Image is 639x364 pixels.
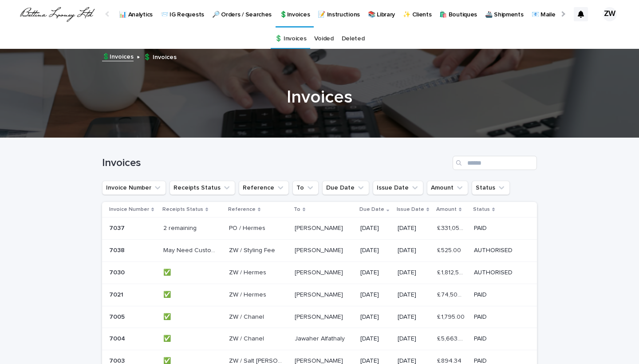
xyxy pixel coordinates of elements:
p: 💲 Invoices [143,51,177,61]
tr: 70387038 May Need Custom LI ReceiptMay Need Custom LI Receipt ZW / Styling FeeZW / Styling Fee [P... [102,240,537,262]
p: PO / Hermes [229,223,267,232]
p: 7030 [109,267,126,277]
p: Amount [436,205,457,214]
tr: 70057005 ✅✅ ZW / ChanelZW / Chanel [PERSON_NAME][PERSON_NAME] [DATE][DATE]£ 1,795.00£ 1,795.00 PAID [102,306,537,328]
button: Receipts Status [170,181,235,195]
a: 💲 Invoices [275,28,307,49]
tr: 70047004 ✅✅ ZW / ChanelZW / Chanel Jawaher AlfathalyJawaher Alfathaly [DATE][DATE]£ 5,663.00£ 5,6... [102,328,537,350]
p: AUTHORISED [474,269,515,277]
p: 7037 [109,223,126,232]
a: Deleted [342,28,365,49]
p: 7038 [109,245,126,254]
p: ZW / Chanel [229,312,266,321]
p: 7004 [109,333,127,343]
p: [DATE] [398,225,430,232]
p: [DATE] [398,335,430,343]
p: £ 525.00 [437,245,463,254]
h1: Invoices [102,87,537,108]
p: [DATE] [360,269,390,277]
p: £ 74,500.00 [437,289,467,299]
button: Due Date [322,181,369,195]
p: PAID [474,291,515,299]
p: 2 remaining [163,223,198,232]
tr: 70307030 ✅✅ ZW / HermesZW / Hermes [PERSON_NAME][PERSON_NAME] [DATE][DATE]£ 1,812,500.00£ 1,812,5... [102,261,537,284]
button: Invoice Number [102,181,166,195]
p: Receipts Status [162,205,203,214]
p: [PERSON_NAME] [295,289,345,299]
p: £ 5,663.00 [437,333,467,343]
p: [PERSON_NAME] [295,267,345,277]
p: PAID [474,335,515,343]
h1: Invoices [102,157,449,170]
p: [PERSON_NAME] [295,312,345,321]
p: [PERSON_NAME] [295,245,345,254]
p: [DATE] [360,291,390,299]
p: Reference [228,205,256,214]
button: Amount [427,181,468,195]
p: Jawaher Alfathaly [295,333,347,343]
p: [DATE] [360,247,390,254]
p: ✅ [163,267,173,277]
p: 7021 [109,289,125,299]
img: QrlGXtfQB20I3e430a3E [18,5,96,23]
p: [DATE] [398,291,430,299]
p: £ 1,795.00 [437,312,466,321]
button: Issue Date [373,181,423,195]
p: AUTHORISED [474,247,515,254]
tr: 70217021 ✅✅ ZW / HermesZW / Hermes [PERSON_NAME][PERSON_NAME] [DATE][DATE]£ 74,500.00£ 74,500.00 ... [102,284,537,306]
p: PAID [474,225,515,232]
p: 7005 [109,312,126,321]
p: Issue Date [397,205,424,214]
p: [DATE] [398,313,430,321]
input: Search [453,156,537,170]
p: ✅ [163,289,173,299]
p: ✅ [163,333,173,343]
a: 💲Invoices [102,51,134,61]
button: To [292,181,319,195]
p: [DATE] [398,247,430,254]
p: To [294,205,300,214]
p: May Need Custom LI Receipt [163,245,221,254]
tr: 70377037 2 remaining2 remaining PO / HermesPO / Hermes [PERSON_NAME][PERSON_NAME] [DATE][DATE]£ 3... [102,218,537,240]
div: ZW [603,7,617,21]
p: ZW / Styling Fee [229,245,277,254]
p: Status [473,205,490,214]
p: [DATE] [398,269,430,277]
p: Due Date [359,205,384,214]
a: Voided [314,28,333,49]
p: PAID [474,313,515,321]
p: £ 1,812,500.00 [437,267,467,277]
p: ✅ [163,312,173,321]
p: [PERSON_NAME] [295,223,345,232]
button: Status [472,181,510,195]
p: £ 331,052.50 [437,223,467,232]
p: [DATE] [360,225,390,232]
p: ZW / Hermes [229,267,268,277]
p: ZW / Hermes [229,289,268,299]
p: Invoice Number [109,205,149,214]
button: Reference [239,181,289,195]
p: ZW / Chanel [229,333,266,343]
p: [DATE] [360,335,390,343]
p: [DATE] [360,313,390,321]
